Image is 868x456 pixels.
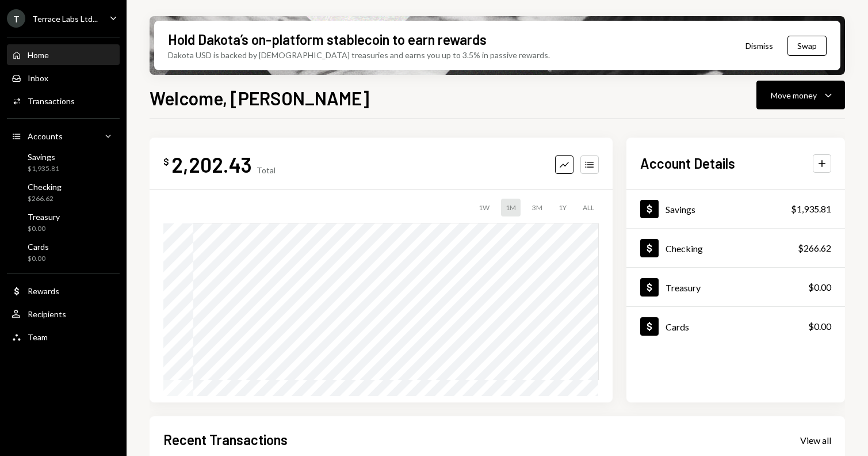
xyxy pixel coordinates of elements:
[7,149,120,176] a: Savings$1,935.81
[791,202,831,216] div: $1,935.81
[28,194,62,204] div: $266.62
[578,199,599,216] div: ALL
[7,9,25,28] div: T
[800,434,831,446] a: View all
[626,189,845,228] a: Savings$1,935.81
[168,30,487,49] div: Hold Dakota’s on-platform stablecoin to earn rewards
[7,126,120,146] a: Accounts
[28,224,60,234] div: $0.00
[28,242,49,252] div: Cards
[171,151,252,177] div: 2,202.43
[168,49,550,61] div: Dakota USD is backed by [DEMOGRAPHIC_DATA] treasuries and earns you up to 3.5% in passive rewards.
[28,73,48,83] div: Inbox
[7,178,120,206] a: Checking$266.62
[150,86,369,109] h1: Welcome, [PERSON_NAME]
[32,14,98,24] div: Terrace Labs Ltd...
[257,165,276,175] div: Total
[163,430,288,449] h2: Recent Transactions
[808,320,831,333] div: $0.00
[28,332,48,342] div: Team
[7,303,120,324] a: Recipients
[554,199,571,216] div: 1Y
[666,321,689,332] div: Cards
[808,280,831,294] div: $0.00
[28,164,59,174] div: $1,935.81
[28,212,60,222] div: Treasury
[28,50,49,60] div: Home
[640,154,735,173] h2: Account Details
[626,229,845,267] a: Checking$266.62
[666,282,701,293] div: Treasury
[7,238,120,266] a: Cards$0.00
[28,309,66,319] div: Recipients
[28,254,49,264] div: $0.00
[28,152,59,162] div: Savings
[756,81,845,109] button: Move money
[800,435,831,446] div: View all
[626,307,845,345] a: Cards$0.00
[474,199,494,216] div: 1W
[28,182,62,192] div: Checking
[666,243,703,254] div: Checking
[28,96,75,106] div: Transactions
[527,199,547,216] div: 3M
[787,36,827,56] button: Swap
[771,89,817,101] div: Move money
[28,131,63,141] div: Accounts
[7,67,120,88] a: Inbox
[7,280,120,301] a: Rewards
[7,90,120,111] a: Transactions
[731,32,787,59] button: Dismiss
[163,156,169,168] div: $
[28,286,59,296] div: Rewards
[501,199,521,216] div: 1M
[7,44,120,65] a: Home
[626,268,845,306] a: Treasury$0.00
[798,241,831,255] div: $266.62
[7,326,120,347] a: Team
[666,204,695,215] div: Savings
[7,208,120,236] a: Treasury$0.00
